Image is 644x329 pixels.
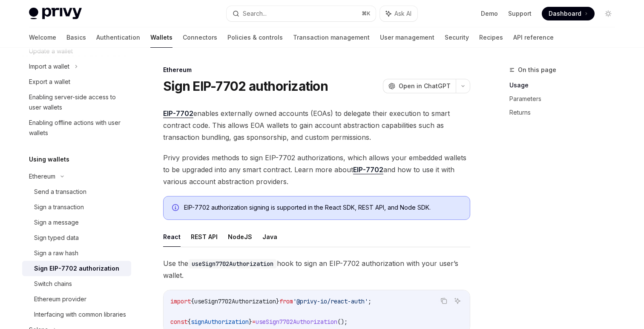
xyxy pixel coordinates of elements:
[34,202,84,212] div: Sign a transaction
[252,318,256,326] span: =
[243,9,267,19] div: Search...
[172,204,181,213] svg: Info
[445,27,469,48] a: Security
[438,295,449,306] button: Copy the contents from the code block
[34,279,72,289] div: Switch chains
[29,154,69,164] h5: Using wallets
[29,77,70,87] div: Export a wallet
[34,248,78,258] div: Sign a raw hash
[279,297,293,305] span: from
[22,230,131,245] a: Sign typed data
[542,7,595,20] a: Dashboard
[29,27,56,48] a: Welcome
[22,276,131,291] a: Switch chains
[380,27,434,48] a: User management
[163,257,470,281] span: Use the hook to sign an EIP-7702 authorization with your user’s wallet.
[163,109,193,118] a: EIP-7702
[227,6,376,21] button: Search...⌘K
[22,115,131,141] a: Enabling offline actions with user wallets
[29,61,69,72] div: Import a wallet
[22,184,131,199] a: Send a transaction
[399,82,451,90] span: Open in ChatGPT
[22,245,131,261] a: Sign a raw hash
[249,318,252,326] span: }
[163,78,328,94] h1: Sign EIP-7702 authorization
[337,318,348,326] span: ();
[601,7,615,20] button: Toggle dark mode
[163,152,470,188] span: Privy provides methods to sign EIP-7702 authorizations, which allows your embedded wallets to be ...
[262,227,277,247] button: Java
[22,199,131,215] a: Sign a transaction
[34,233,79,243] div: Sign typed data
[34,187,86,197] div: Send a transaction
[481,9,498,18] a: Demo
[276,297,279,305] span: }
[227,27,283,48] a: Policies & controls
[194,297,276,305] span: useSign7702Authorization
[509,78,622,92] a: Usage
[29,8,82,20] img: light logo
[508,9,532,18] a: Support
[22,215,131,230] a: Sign a message
[34,294,86,304] div: Ethereum provider
[187,318,191,326] span: {
[22,307,131,322] a: Interfacing with common libraries
[170,318,187,326] span: const
[518,65,556,75] span: On this page
[362,10,371,17] span: ⌘ K
[228,227,252,247] button: NodeJS
[66,27,86,48] a: Basics
[29,92,126,113] div: Enabling server-side access to user wallets
[163,107,470,143] span: enables externally owned accounts (EOAs) to delegate their execution to smart contract code. This...
[163,227,181,247] button: React
[34,263,119,274] div: Sign EIP-7702 authorization
[29,171,55,182] div: Ethereum
[256,318,337,326] span: useSign7702Authorization
[452,295,463,306] button: Ask AI
[22,261,131,276] a: Sign EIP-7702 authorization
[191,318,249,326] span: signAuthorization
[191,227,218,247] button: REST API
[191,297,194,305] span: {
[170,297,191,305] span: import
[29,118,126,138] div: Enabling offline actions with user wallets
[184,203,461,213] div: EIP-7702 authorization signing is supported in the React SDK, REST API, and Node SDK.
[549,9,581,18] span: Dashboard
[96,27,140,48] a: Authentication
[22,291,131,307] a: Ethereum provider
[293,27,370,48] a: Transaction management
[353,165,383,174] a: EIP-7702
[34,217,79,228] div: Sign a message
[383,79,456,93] button: Open in ChatGPT
[34,309,126,320] div: Interfacing with common libraries
[509,106,622,119] a: Returns
[509,92,622,106] a: Parameters
[163,66,470,74] div: Ethereum
[183,27,217,48] a: Connectors
[22,89,131,115] a: Enabling server-side access to user wallets
[22,74,131,89] a: Export a wallet
[394,9,411,18] span: Ask AI
[368,297,371,305] span: ;
[380,6,417,21] button: Ask AI
[150,27,172,48] a: Wallets
[188,259,277,268] code: useSign7702Authorization
[293,297,368,305] span: '@privy-io/react-auth'
[479,27,503,48] a: Recipes
[513,27,554,48] a: API reference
